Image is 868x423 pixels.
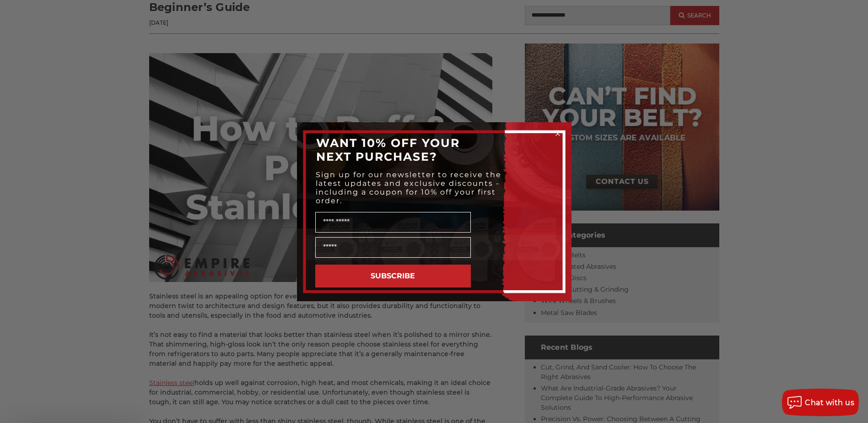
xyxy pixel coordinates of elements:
[316,170,501,205] span: Sign up for our newsletter to receive the latest updates and exclusive discounts - including a co...
[782,389,859,416] button: Chat with us
[315,265,471,287] button: SUBSCRIBE
[315,237,471,258] input: Email
[805,398,854,407] span: Chat with us
[316,136,460,163] span: WANT 10% OFF YOUR NEXT PURCHASE?
[553,129,562,138] button: Close dialog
